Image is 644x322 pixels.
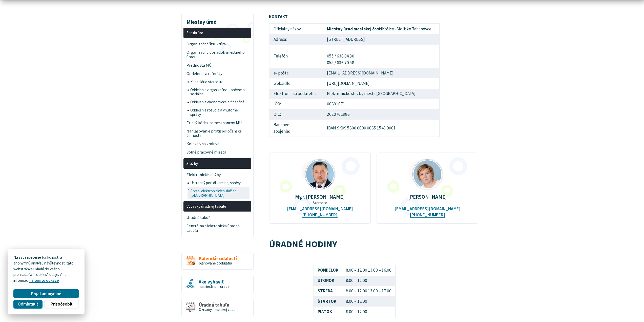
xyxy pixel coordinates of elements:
span: Kancelária starostu [190,78,248,86]
td: IČO: [269,99,323,109]
td: 8.00 – 12.00 13.00 – 17.00 [342,286,396,296]
a: Štruktúra [183,28,251,38]
span: Oddelenie organizačno – právne a sociálne [190,86,248,98]
h3: Miestny úrad [183,15,251,26]
img: Zemková_a [412,159,442,189]
a: Kancelária starostu [188,78,252,86]
strong: PIATOK [318,309,332,314]
a: Ako vybaviť na miestnom úrade [181,276,254,293]
td: DIČ: [269,109,323,120]
p: Na zabezpečenie funkčnosti a anonymnú analýzu návštevnosti táto webstránka ukladá do vášho prehli... [13,255,79,283]
td: 8.00 – 12.00 13.00 – 16.00 [342,265,396,276]
a: Oddelenie organizačno – právne a sociálne [188,86,252,98]
a: Úradná tabuľa Oznamy mestskej časti [181,299,254,316]
a: Oddelenie rozvoja a vnútornej správy [188,106,252,119]
button: Prispôsobiť [44,300,79,309]
td: Bankové spojenie: [269,120,323,137]
a: Voľné pracovné miesta [183,148,251,157]
span: Organizačný poriadok miestneho úradu [186,48,248,61]
span: Prednosta MÚ [186,61,248,69]
strong: Miestny úrad mestskej časti [327,26,382,32]
a: Centrálna elektronická úradná tabuľa [183,222,251,235]
span: Etický kódex zamestnancov MÚ [186,119,248,127]
a: [PHONE_NUMBER] [410,212,445,218]
a: Úradná tabuľa [183,214,251,222]
a: 055 / 636 70 58 [327,60,354,65]
a: Organizačný poriadok miestneho úradu [183,48,251,61]
a: [EMAIL_ADDRESS][DOMAIN_NAME] [394,206,461,212]
span: Ústredný portál verejnej správy [190,179,248,187]
a: 09 5600 0000 0065 [342,125,376,131]
strong: ŠTVRTOK [318,298,336,304]
span: Voľné pracovné miesta [186,148,248,157]
span: Štruktúra [186,29,248,37]
td: [STREET_ADDRESS] [323,34,440,45]
span: Oznamy mestskej časti [199,307,236,312]
td: 8.00 – 12.00 [342,276,396,286]
td: 8.00 – 12.00 [342,307,396,317]
span: plánované podujatia [199,261,232,266]
a: Kalendár udalostí plánované podujatia [181,253,254,270]
td: Košice -Sídlisko Ťahanovce [323,24,440,34]
span: Ako vybaviť [199,279,230,285]
span: Služby [186,159,248,168]
a: na tomto odkaze [29,278,59,283]
span: Elektronické služby [186,171,248,179]
span: Oddelenie ekonomické a finančné [190,98,248,106]
strong: KONTAKT [269,14,288,20]
a: Ústredný portál verejnej správy [188,179,252,187]
a: 055 / 636 04 30 [327,53,354,59]
a: [EMAIL_ADDRESS][DOMAIN_NAME] [287,206,353,212]
span: Organizačná štruktúra [186,40,248,48]
a: [PHONE_NUMBER] [302,212,338,218]
strong: PONDELOK [318,267,338,273]
a: Etický kódex zamestnancov MÚ [183,119,251,127]
a: Elektronické služby [183,171,251,179]
strong: STREDA [318,288,333,294]
span: Úradná tabuľa [186,214,248,222]
p: : [269,14,440,20]
a: Oddelenia a referáty [183,69,251,78]
a: 1543 9001 [377,125,396,131]
a: Prednosta MÚ [183,61,251,69]
td: IBAN SK [323,120,440,137]
a: Organizačná štruktúra [183,40,251,48]
img: Mgr.Ing. Miloš Ihnát_mini [305,159,335,189]
p: Mgr. [PERSON_NAME] [277,194,363,200]
span: Nahlasovanie protispoločenskej činnosti [186,127,248,140]
a: 00691071 [327,101,345,107]
a: Elektronické služby mesta [GEOGRAPHIC_DATA] [327,91,416,96]
strong: UTOROK [318,278,334,283]
a: Portál elektronických služieb [GEOGRAPHIC_DATA] [188,187,252,199]
p: Starosta [277,201,363,205]
td: Adresa: [269,34,323,45]
td: Elektronická podateľňa: [269,89,323,99]
td: [URL][DOMAIN_NAME] [323,78,440,89]
td: websídlo: [269,78,323,89]
span: Oddelenie rozvoja a vnútornej správy [190,106,248,119]
button: Prijať anonymné [13,289,79,298]
td: e- pošta: [269,68,323,78]
button: Odmietnuť [13,300,42,309]
span: na miestnom úrade [199,284,230,289]
span: Kolektívna zmluva [186,140,248,148]
span: Odmietnuť [18,301,38,307]
span: Oddelenia a referáty [186,69,248,78]
td: 8.00 – 12.00 [342,296,396,307]
a: Služby [183,158,251,169]
td: Telefón: [269,45,323,68]
a: Kolektívna zmluva [183,140,251,148]
span: Prispôsobiť [51,301,72,307]
span: Centrálna elektronická úradná tabuľa [186,222,248,235]
span: Portál elektronických služieb [GEOGRAPHIC_DATA] [190,187,248,199]
a: 2020762986 [327,111,350,117]
a: Nahlasovanie protispoločenskej činnosti [183,127,251,140]
span: Vývesky úradnej tabule [186,202,248,211]
a: Vývesky úradnej tabule [183,201,251,212]
p: [PERSON_NAME] [385,194,470,200]
span: Úradná tabuľa [199,302,236,308]
span: Kalendár udalostí [199,256,237,261]
td: Oficiálny názov: [269,24,323,34]
span: Prijať anonymné [31,291,61,296]
a: Oddelenie ekonomické a finančné [188,98,252,106]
